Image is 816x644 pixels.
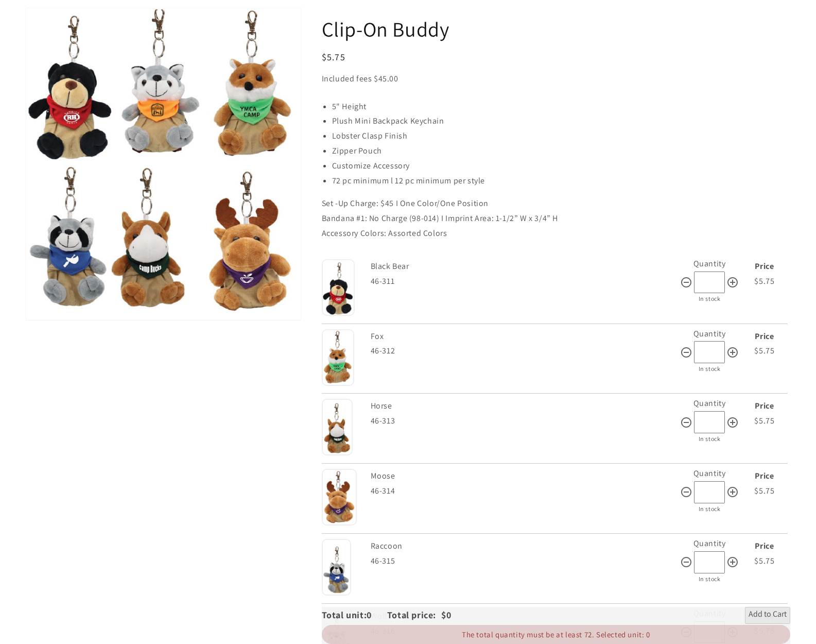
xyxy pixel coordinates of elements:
span: $0 [441,609,451,621]
img: Fox [322,329,354,386]
div: 46-313 [371,414,680,429]
div: In stock [680,573,739,585]
div: Price [741,329,788,344]
div: In stock [680,503,739,515]
div: Horse [371,399,678,414]
li: Zipper Pouch [332,144,790,159]
div: In stock [680,433,739,445]
span: Add to Cart [749,609,787,621]
div: 46-311 [371,274,680,289]
li: Lobster Clasp Finish [332,129,790,144]
div: In stock [680,363,739,375]
p: Set -Up Charge: $45 I One Color/One Position [322,196,790,211]
div: Price [741,469,788,484]
div: Price [741,399,788,414]
p: Bandana #1: No Charge (98-014) I Imprint Area: 1-1/2” W x 3/4” H [322,211,790,226]
span: $5.75 [322,51,346,63]
div: Price [741,259,788,274]
label: Quantity [693,258,726,269]
button: Add to Cart [745,607,790,623]
p: Accessory Colors: Assorted Colors [322,226,790,241]
span: $5.75 [754,415,774,426]
div: Fox [371,329,678,344]
li: Plush Mini Backpack Keychain [332,114,790,129]
div: Raccoon [371,539,678,554]
li: 72 pc minimum l 12 pc minimum per style [332,174,790,189]
label: Quantity [693,468,726,479]
div: Moose [371,469,678,484]
img: Raccoon [322,539,351,596]
div: 46-314 [371,484,680,499]
li: Customize Accessory [332,159,790,174]
span: Included fees $45.00 [322,73,398,84]
span: $5.75 [754,485,774,496]
div: 46-315 [371,554,680,569]
div: Black Bear [371,259,678,274]
span: 0 [367,609,387,621]
img: Horse [322,399,353,455]
div: Price [741,539,788,554]
div: The total quantity must be at least 72. Selected unit: 0 [322,625,790,644]
div: Total unit: Total price: [322,607,441,623]
span: $5.75 [754,345,774,356]
img: Moose [322,469,357,526]
label: Quantity [693,538,726,549]
label: Quantity [693,398,726,409]
h1: Clip-On Buddy [322,15,790,42]
span: $5.75 [754,276,774,286]
img: Black Bear [322,259,355,316]
label: Quantity [693,328,726,339]
span: $5.75 [754,555,774,566]
li: 5" Height [332,99,790,114]
div: In stock [680,293,739,304]
div: 46-312 [371,344,680,359]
